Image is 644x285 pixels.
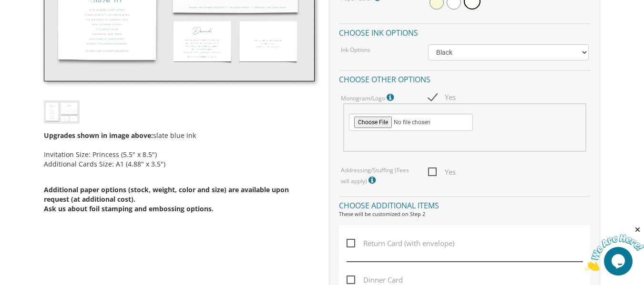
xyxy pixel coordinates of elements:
[341,46,370,54] label: Ink Options
[44,124,315,230] div: slate blue ink Invitation Size: Princess (5.5" x 8.5") Additional Cards Size: A1 (4.88" x 3.5")
[341,91,396,104] label: Monogram/Logo
[339,196,590,213] h4: Choose additional items
[339,23,590,40] h4: Choose ink options
[339,210,590,218] div: These will be customized on Step 2
[585,226,644,271] iframe: chat widget
[44,100,80,124] img: bminv-thumb-1.jpg
[341,166,414,187] label: Addressing/Stuffing (Fees will apply)
[347,237,454,249] span: Return Card (with envelope)
[44,204,214,213] span: Ask us about foil stamping and embossing options.
[428,166,456,178] span: Yes
[44,185,289,204] span: Additional paper options (stock, weight, color and size) are available upon request (at additiona...
[44,131,153,140] span: Upgrades shown in image above:
[428,91,456,103] span: Yes
[339,70,590,87] h4: Choose other options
